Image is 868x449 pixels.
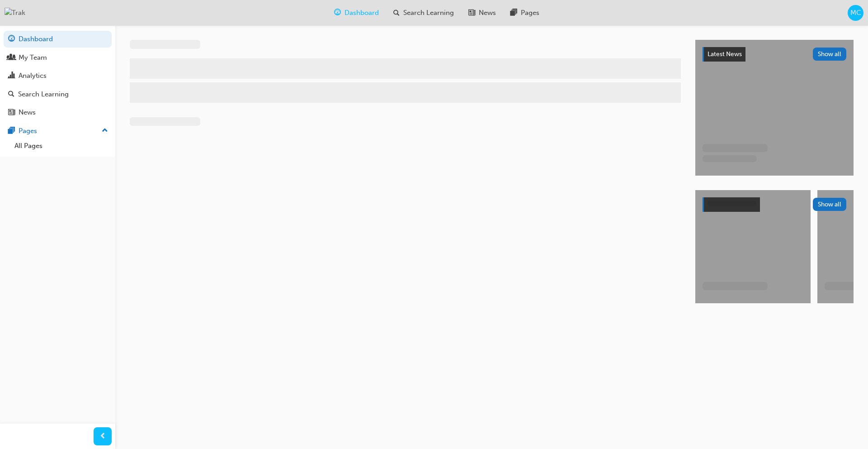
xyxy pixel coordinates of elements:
[8,109,15,117] span: news-icon
[99,431,106,442] span: prev-icon
[4,49,112,66] a: My Team
[19,53,47,63] div: My Team
[703,197,846,212] a: Show all
[8,54,15,62] span: people-icon
[344,8,379,18] span: Dashboard
[8,72,15,80] span: chart-icon
[102,125,108,137] span: up-icon
[4,31,112,48] a: Dashboard
[19,71,47,81] div: Analytics
[8,91,14,99] span: search-icon
[813,48,847,61] button: Show all
[468,7,475,19] span: news-icon
[18,89,69,100] div: Search Learning
[386,4,461,22] a: search-iconSearch Learning
[850,8,861,18] span: MC
[327,4,386,22] a: guage-iconDashboard
[4,86,112,103] a: Search Learning
[708,50,742,58] span: Latest News
[4,29,112,123] button: DashboardMy TeamAnalyticsSearch LearningNews
[4,104,112,121] a: News
[510,7,517,19] span: pages-icon
[848,5,863,21] button: MC
[4,67,112,84] a: Analytics
[503,4,547,22] a: pages-iconPages
[5,8,25,18] img: Trak
[461,4,503,22] a: news-iconNews
[8,35,15,43] span: guage-icon
[8,127,15,135] span: pages-icon
[19,126,37,136] div: Pages
[334,7,341,19] span: guage-icon
[521,8,539,18] span: Pages
[479,8,496,18] span: News
[19,107,36,118] div: News
[11,139,112,153] a: All Pages
[703,47,846,62] a: Latest NewsShow all
[403,8,454,18] span: Search Learning
[4,123,112,139] button: Pages
[393,7,400,19] span: search-icon
[813,198,847,211] button: Show all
